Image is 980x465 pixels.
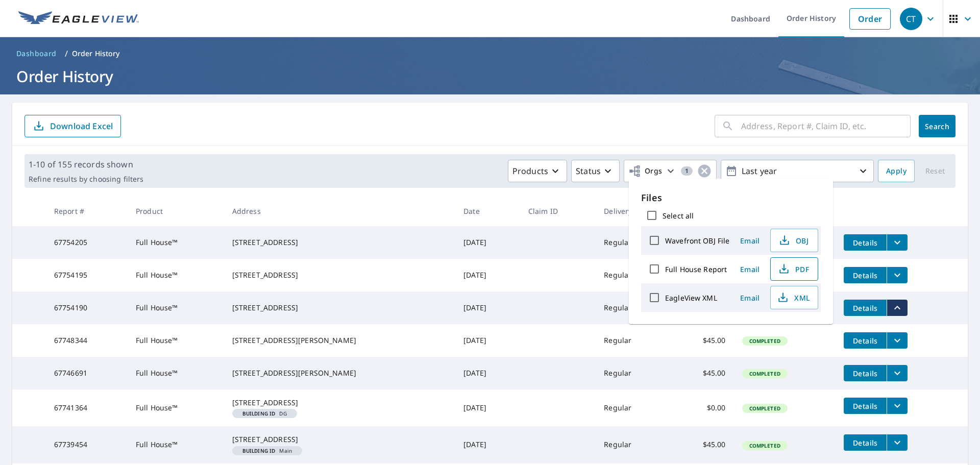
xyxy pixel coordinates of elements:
button: detailsBtn-67754195 [844,267,887,283]
th: Report # [46,196,128,226]
td: [DATE] [455,357,520,389]
td: Full House™ [128,226,224,259]
input: Address, Report #, Claim ID, etc. [741,112,911,140]
button: detailsBtn-67748344 [844,332,887,349]
label: Select all [663,211,694,221]
button: detailsBtn-67754205 [844,234,887,251]
a: Order [849,8,891,30]
h1: Order History [12,66,968,87]
span: DG [236,411,293,416]
span: Search [927,121,947,131]
th: Delivery [596,196,669,226]
td: 67746691 [46,357,128,389]
span: Completed [743,370,787,377]
div: [STREET_ADDRESS] [232,303,447,313]
span: XML [777,291,810,304]
label: Full House Report [665,264,727,274]
em: Building ID [242,411,276,416]
td: 67754190 [46,291,128,324]
span: Email [738,264,762,274]
button: filesDropdownBtn-67754195 [887,267,908,283]
a: Dashboard [12,45,61,62]
span: Details [850,238,880,248]
td: [DATE] [455,291,520,324]
p: Products [512,165,548,177]
p: Last year [738,162,857,180]
td: 67754195 [46,259,128,291]
p: 1-10 of 155 records shown [29,158,143,170]
li: / [65,47,68,60]
img: EV Logo [18,11,139,27]
span: Details [850,401,880,411]
p: Files [641,191,821,205]
th: Date [455,196,520,226]
td: Full House™ [128,389,224,426]
p: Order History [72,48,120,59]
button: detailsBtn-67754190 [844,300,887,316]
button: Download Excel [24,115,121,137]
td: [DATE] [455,226,520,259]
span: OBJ [777,234,810,247]
span: 1 [681,167,693,175]
span: Details [850,303,880,313]
button: Status [571,160,620,182]
td: 67739454 [46,426,128,463]
span: Details [850,336,880,346]
span: Email [738,236,762,246]
button: filesDropdownBtn-67739454 [887,434,908,451]
button: filesDropdownBtn-67748344 [887,332,908,349]
button: Email [733,290,766,306]
button: XML [770,286,818,309]
button: Orgs1 [624,160,717,182]
button: Email [733,261,766,277]
div: [STREET_ADDRESS] [232,434,447,445]
span: Completed [743,405,787,412]
div: [STREET_ADDRESS][PERSON_NAME] [232,368,447,378]
span: Completed [743,442,787,449]
td: Regular [596,426,669,463]
button: OBJ [770,229,818,252]
td: Regular [596,324,669,357]
td: 67748344 [46,324,128,357]
td: Full House™ [128,324,224,357]
span: Details [850,271,880,280]
div: [STREET_ADDRESS][PERSON_NAME] [232,335,447,346]
td: Regular [596,226,669,259]
label: EagleView XML [665,293,717,303]
span: Main [236,448,298,453]
button: Apply [878,160,915,182]
button: detailsBtn-67746691 [844,365,887,381]
td: [DATE] [455,324,520,357]
td: Full House™ [128,426,224,463]
button: filesDropdownBtn-67754190 [887,300,908,316]
th: Address [224,196,455,226]
button: filesDropdownBtn-67741364 [887,398,908,414]
div: [STREET_ADDRESS] [232,398,447,408]
div: [STREET_ADDRESS] [232,270,447,280]
button: filesDropdownBtn-67746691 [887,365,908,381]
em: Building ID [242,448,276,453]
td: $45.00 [669,426,734,463]
div: CT [900,8,922,30]
td: $45.00 [669,357,734,389]
span: Apply [886,165,906,178]
span: Dashboard [16,48,57,59]
td: [DATE] [455,426,520,463]
p: Download Excel [50,120,113,132]
td: Full House™ [128,357,224,389]
td: $0.00 [669,389,734,426]
td: Regular [596,357,669,389]
button: PDF [770,257,818,281]
span: Details [850,438,880,448]
td: Full House™ [128,291,224,324]
button: Products [508,160,567,182]
th: Claim ID [520,196,596,226]
p: Refine results by choosing filters [29,175,143,184]
td: Full House™ [128,259,224,291]
th: Product [128,196,224,226]
label: Wavefront OBJ File [665,236,729,246]
p: Status [576,165,601,177]
td: Regular [596,259,669,291]
td: $45.00 [669,324,734,357]
button: Last year [721,160,874,182]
